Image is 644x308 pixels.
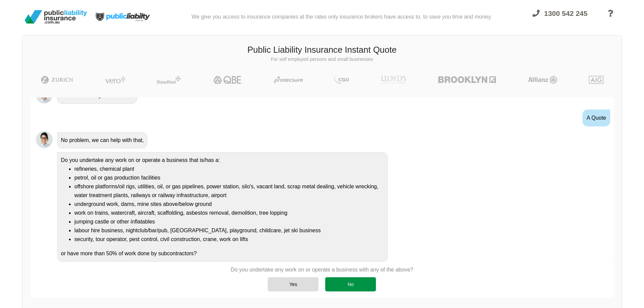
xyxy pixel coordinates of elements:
[231,266,413,274] p: Do you undertake any work on or operate a business with any of the above?
[377,76,410,84] img: LLOYD's | Public Liability Insurance
[325,277,376,291] div: No
[74,182,384,200] li: offshore platforms/oil rigs, utilities, oil, or gas pipelines, power station, silo's, vacant land...
[74,173,384,182] li: petrol, oil or gas production facilities
[22,7,90,26] img: Public Liability Insurance
[36,131,53,148] img: Chatbot | PLI
[268,277,318,291] div: Yes
[90,3,157,31] img: Public Liability Insurance Light
[74,200,384,209] li: underground work, dams, mine sites above/below ground
[435,76,499,84] img: Brooklyn | Public Liability Insurance
[331,76,352,84] img: CGU | Public Liability Insurance
[57,132,147,148] div: No problem, we can help with that,
[209,76,246,84] img: QBE | Public Liability Insurance
[586,76,606,84] img: AIG | Public Liability Insurance
[74,217,384,226] li: jumping castle or other inflatables
[525,76,560,84] img: Allianz | Public Liability Insurance
[191,3,492,31] div: We give you access to insurance companies at the rates only insurance brokers have access to, to ...
[102,76,128,84] img: Vero | Public Liability Insurance
[74,226,384,235] li: labour hire business, nightclub/bar/pub, [GEOGRAPHIC_DATA], playground, childcare, jet ski business
[27,56,617,63] p: For self employed persons and small businesses
[57,152,388,262] div: Do you undertake any work on or operate a business that is/has a: or have more than 50% of work d...
[74,165,384,173] li: refineries, chemical plant
[154,76,184,84] img: Steadfast | Public Liability Insurance
[27,44,617,56] h3: Public Liability Insurance Instant Quote
[544,9,588,17] span: 1300 542 245
[526,5,594,31] a: 1300 542 245
[271,76,306,84] img: Protecsure | Public Liability Insurance
[74,235,384,244] li: security, tour operator, pest control, civil construction, crane, work on lifts
[38,76,76,84] img: Zurich | Public Liability Insurance
[582,110,610,126] div: A Quote
[74,209,384,217] li: work on trains, watercraft, aircraft, scaffolding, asbestos removal, demolition, tree lopping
